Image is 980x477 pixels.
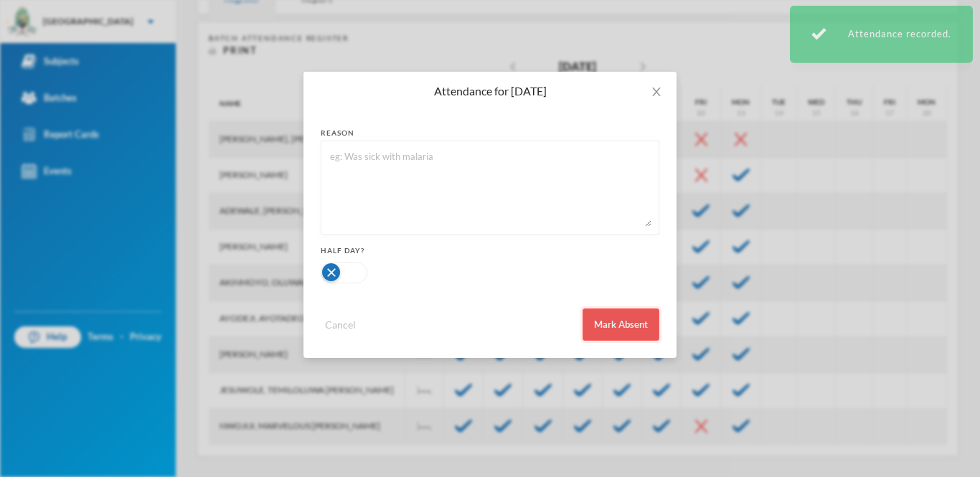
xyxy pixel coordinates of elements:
[636,72,677,112] button: Close
[321,128,659,138] div: reason
[790,6,973,63] div: Attendance recorded.
[321,245,659,256] div: Half Day?
[321,83,659,99] div: Attendance for [DATE]
[583,308,659,341] button: Mark Absent
[321,316,360,333] button: Cancel
[651,86,662,98] i: icon: close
